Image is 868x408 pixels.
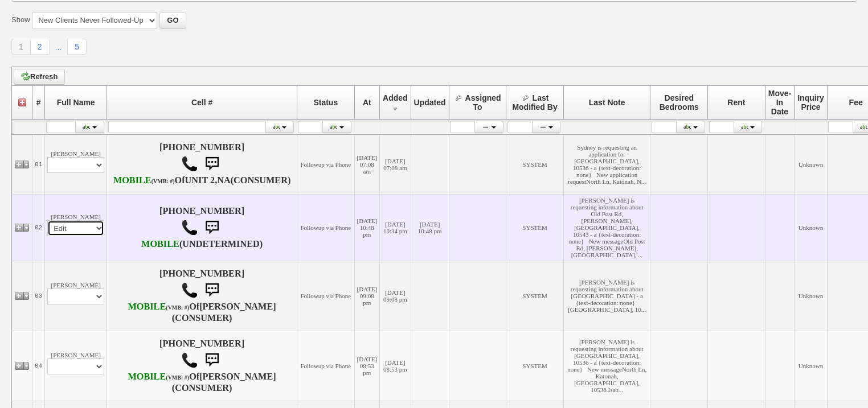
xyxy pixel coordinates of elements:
[199,372,276,382] b: [PERSON_NAME]
[109,339,294,393] h4: [PHONE_NUMBER] Of (CONSUMER)
[354,194,379,261] td: [DATE] 10:48 pm
[354,134,379,194] td: [DATE] 07:08 am
[32,261,45,331] td: 03
[45,194,107,261] td: [PERSON_NAME]
[181,155,198,172] img: call.png
[185,175,231,186] b: UNIT 2,NA
[563,134,650,194] td: Sydney is requesting an application for [GEOGRAPHIC_DATA], 10536 - a {text-decoration: none} New ...
[32,194,45,261] td: 02
[380,134,411,194] td: [DATE] 07:08 am
[297,194,354,261] td: Followup via Phone
[166,304,189,311] font: (VMB: #)
[181,352,198,369] img: call.png
[563,194,650,261] td: [PERSON_NAME] is requesting information about Old Post Rd, [PERSON_NAME], [GEOGRAPHIC_DATA], 1054...
[45,331,107,401] td: [PERSON_NAME]
[113,175,175,186] b: T-Mobile USA, Inc.
[45,134,107,194] td: [PERSON_NAME]
[589,98,625,107] span: Last Note
[506,331,564,401] td: SYSTEM
[795,331,828,401] td: Unknown
[199,302,276,312] b: [PERSON_NAME]
[128,302,166,312] font: MOBILE
[109,142,294,187] h4: [PHONE_NUMBER] Of (CONSUMER)
[297,261,354,331] td: Followup via Phone
[563,261,650,331] td: [PERSON_NAME] is requesting information about [GEOGRAPHIC_DATA] - a {text-decoration: none} [GEOG...
[380,261,411,331] td: [DATE] 09:08 pm
[383,93,408,102] span: Added
[67,39,87,55] a: 5
[57,98,95,107] span: Full Name
[297,134,354,194] td: Followup via Phone
[200,216,223,239] img: sms.png
[849,98,863,107] span: Fee
[32,134,45,194] td: 01
[506,261,564,331] td: SYSTEM
[297,331,354,401] td: Followup via Phone
[181,282,198,299] img: call.png
[45,261,107,331] td: [PERSON_NAME]
[32,85,45,119] th: #
[795,261,828,331] td: Unknown
[795,194,828,261] td: Unknown
[200,349,223,372] img: sms.png
[109,269,294,323] h4: [PHONE_NUMBER] Of (CONSUMER)
[506,194,564,261] td: SYSTEM
[11,15,30,25] label: Show
[797,93,824,112] span: Inquiry Price
[14,69,65,85] a: Refresh
[512,93,557,112] span: Last Modified By
[380,331,411,401] td: [DATE] 08:53 pm
[363,98,371,107] span: At
[768,89,791,116] span: Move-In Date
[795,134,828,194] td: Unknown
[354,331,379,401] td: [DATE] 08:53 pm
[465,93,501,112] span: Assigned To
[141,239,179,249] font: MOBILE
[354,261,379,331] td: [DATE] 09:08 pm
[32,331,45,401] td: 04
[191,98,212,107] span: Cell #
[128,372,166,382] font: MOBILE
[141,239,179,249] b: Onvoy Spectrum, LLC
[200,153,223,175] img: sms.png
[159,13,186,28] button: GO
[200,279,223,302] img: sms.png
[31,39,50,55] a: 2
[563,331,650,401] td: [PERSON_NAME] is requesting information about [GEOGRAPHIC_DATA], 10536 - a {text-decoration: none...
[113,175,152,186] font: MOBILE
[411,194,449,261] td: [DATE] 10:48 pm
[660,93,699,112] span: Desired Bedrooms
[313,98,338,107] span: Status
[380,194,411,261] td: [DATE] 10:34 pm
[50,40,68,55] a: ...
[181,219,198,236] img: call.png
[109,206,294,249] h4: [PHONE_NUMBER] (UNDETERMINED)
[128,372,189,382] b: T-Mobile USA, Inc.
[506,134,564,194] td: SYSTEM
[11,39,31,55] a: 1
[727,98,745,107] span: Rent
[414,98,446,107] span: Updated
[128,302,189,312] b: T-Mobile USA, Inc.
[152,178,175,184] font: (VMB: #)
[166,374,189,381] font: (VMB: #)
